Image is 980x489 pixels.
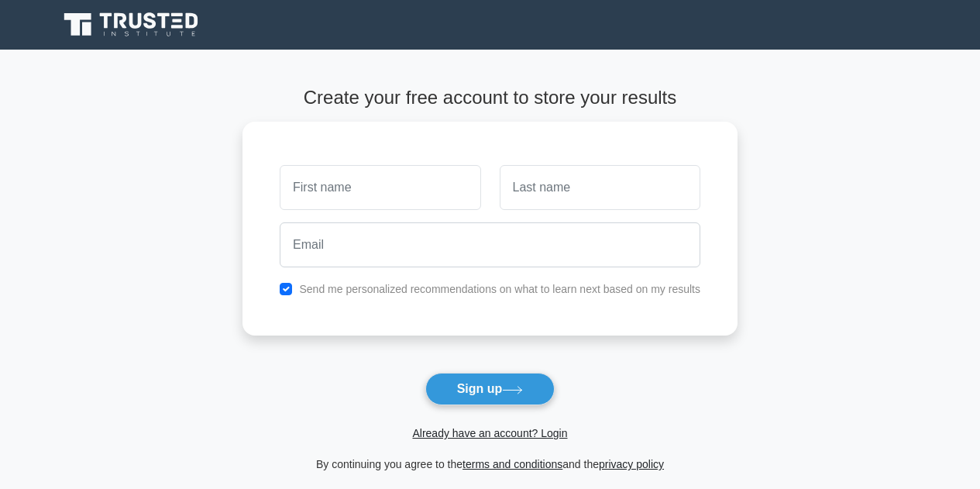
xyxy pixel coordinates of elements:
[412,427,567,439] a: Already have an account? Login
[462,458,562,470] a: terms and conditions
[242,87,738,109] h4: Create your free account to store your results
[233,455,747,474] div: By continuing you agree to the and the
[425,373,555,405] button: Sign up
[500,165,700,210] input: Last name
[599,458,664,470] a: privacy policy
[280,222,700,267] input: Email
[280,165,480,210] input: First name
[299,283,700,295] label: Send me personalized recommendations on what to learn next based on my results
